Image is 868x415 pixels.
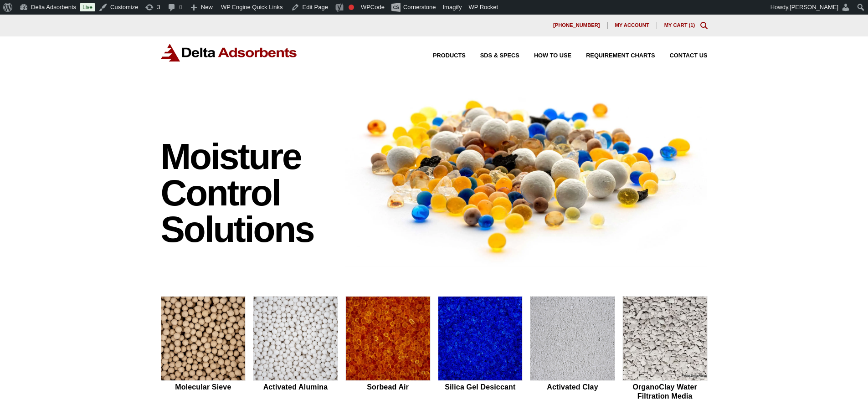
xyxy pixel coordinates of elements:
a: Requirement Charts [571,53,655,59]
span: [PHONE_NUMBER] [553,23,600,28]
a: How to Use [519,53,571,59]
a: My account [608,22,657,29]
a: Live [80,3,95,11]
a: Activated Alumina [253,296,338,402]
img: Image [345,83,708,267]
div: Focus keyphrase not set [349,5,354,10]
h2: Activated Clay [530,383,615,391]
span: 1 [690,22,693,28]
img: Delta Adsorbents [161,44,298,61]
span: How to Use [534,53,571,59]
h2: Molecular Sieve [161,383,246,391]
a: My Cart (1) [664,22,695,28]
a: Contact Us [655,53,708,59]
h1: Moisture Control Solutions [161,138,337,248]
a: Products [418,53,466,59]
span: SDS & SPECS [480,53,519,59]
div: Toggle Modal Content [700,22,708,29]
a: OrganoClay Water Filtration Media [622,296,708,402]
a: [PHONE_NUMBER] [546,22,608,29]
span: Products [433,53,466,59]
a: SDS & SPECS [466,53,519,59]
a: Silica Gel Desiccant [438,296,523,402]
a: Sorbead Air [345,296,431,402]
span: Requirement Charts [586,53,655,59]
h2: Sorbead Air [345,383,431,391]
h2: OrganoClay Water Filtration Media [622,383,708,400]
span: [PERSON_NAME] [790,4,838,10]
h2: Silica Gel Desiccant [438,383,523,391]
span: Contact Us [670,53,708,59]
span: My account [615,23,649,28]
a: Molecular Sieve [161,296,246,402]
h2: Activated Alumina [253,383,338,391]
a: Activated Clay [530,296,615,402]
